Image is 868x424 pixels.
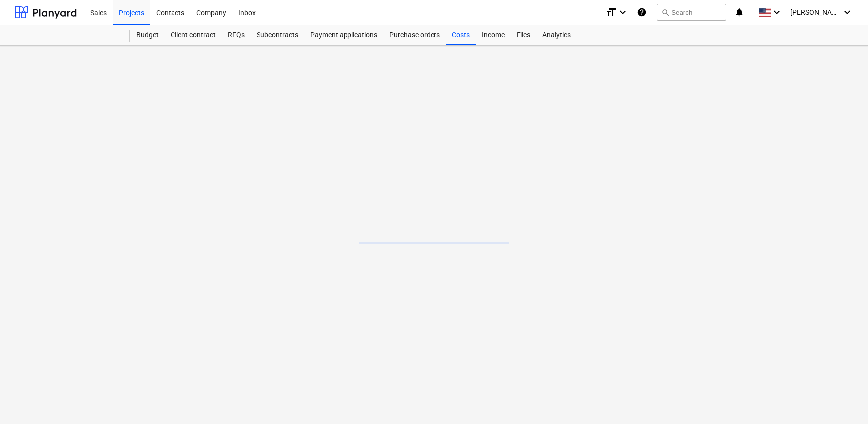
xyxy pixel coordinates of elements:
a: Analytics [536,25,577,45]
a: Income [476,25,511,45]
a: Files [511,25,536,45]
a: Costs [446,25,476,45]
a: Client contract [165,25,222,45]
a: Subcontracts [251,25,304,45]
a: RFQs [222,25,251,45]
a: Budget [130,25,165,45]
a: Purchase orders [383,25,446,45]
a: Payment applications [304,25,383,45]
